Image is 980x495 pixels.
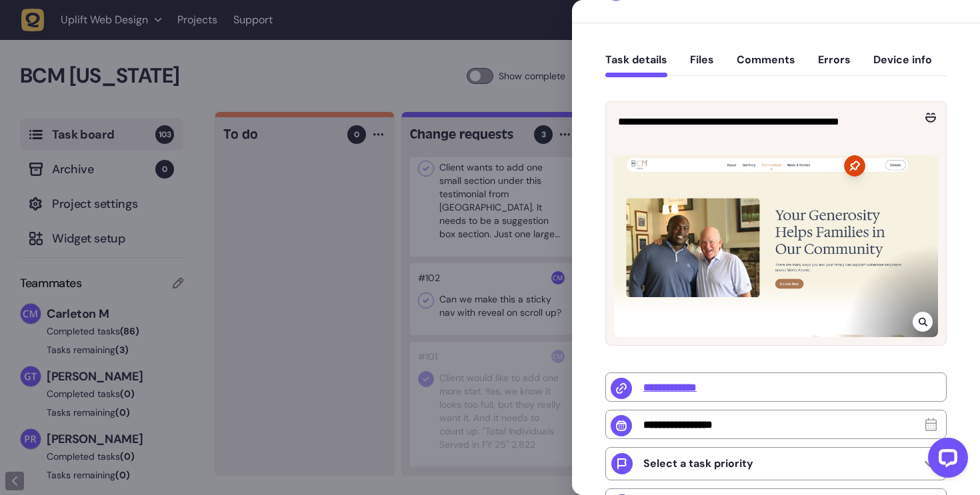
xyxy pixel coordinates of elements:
[737,53,795,77] button: Comments
[818,53,851,77] button: Errors
[690,53,714,77] button: Files
[917,432,973,488] iframe: LiveChat chat widget
[873,53,932,77] button: Device info
[643,457,753,470] p: Select a task priority
[605,53,667,77] button: Task details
